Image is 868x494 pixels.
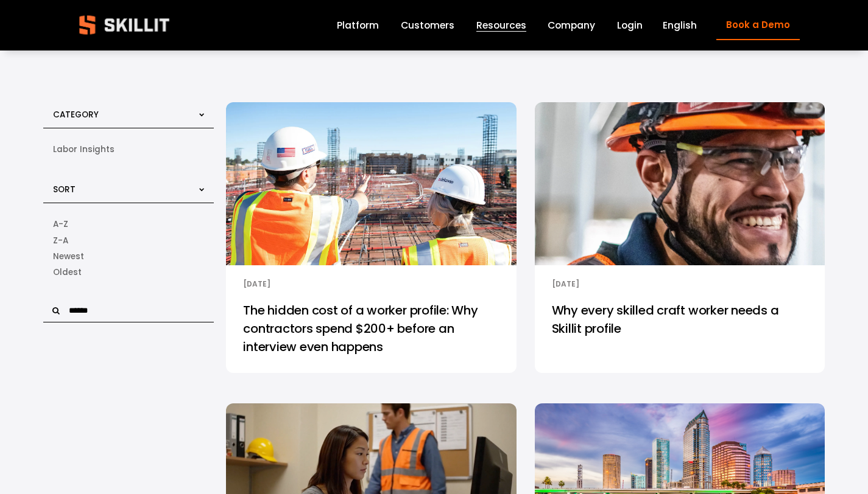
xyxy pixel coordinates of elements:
div: language picker [663,17,697,33]
a: Customers [401,17,454,33]
a: Date [53,264,204,280]
img: Why every skilled craft worker needs a Skillit profile [533,102,826,266]
span: Z-A [53,234,68,248]
a: folder dropdown [476,17,526,33]
span: Newest [53,250,84,263]
span: English [663,18,697,32]
span: Sort [53,184,76,195]
span: A-Z [53,218,68,231]
time: [DATE] [243,279,270,289]
a: The hidden cost of a worker profile: Why contractors spend $200+ before an interview even happens [226,291,516,373]
time: [DATE] [552,279,579,289]
span: Resources [476,18,526,32]
a: Book a Demo [716,10,799,40]
img: The hidden cost of a worker profile: Why contractors spend $200+ before an interview even happens [225,102,518,266]
span: Oldest [53,266,82,279]
img: Skillit [69,7,180,43]
a: Date [53,248,204,264]
span: Category [53,110,99,121]
a: Login [617,17,643,33]
a: Platform [337,17,379,33]
a: Company [548,17,595,33]
a: Alphabetical [53,232,204,248]
a: Labor Insights [53,142,204,158]
a: Why every skilled craft worker needs a Skillit profile [535,291,825,373]
a: Alphabetical [53,217,204,232]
